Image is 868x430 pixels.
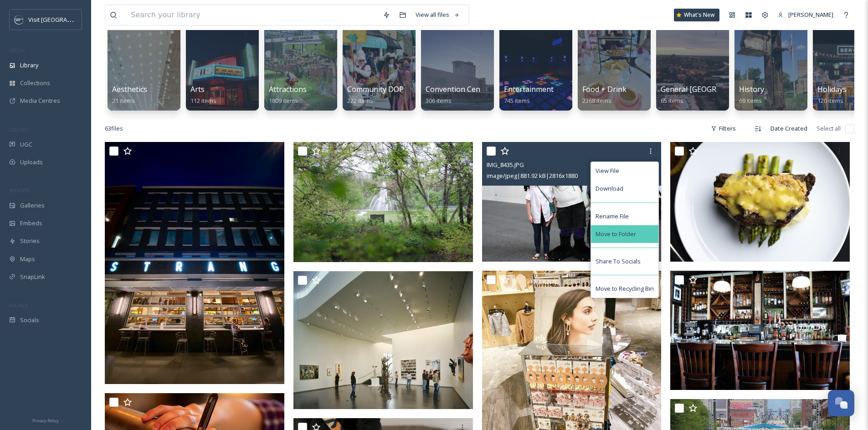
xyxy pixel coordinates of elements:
[788,10,833,19] span: [PERSON_NAME]
[596,184,623,193] span: Download
[487,161,524,169] span: IMG_8435.JPG
[670,271,850,390] img: Jaleesa(5).jpg
[293,142,473,262] img: 1491367_1791932514362996_1127526368268953640_o.jpg
[15,15,24,24] img: c3es6xdrejuflcaqpovn.png
[32,415,59,425] a: Privacy Policy
[9,126,29,133] span: COLLECT
[426,96,452,105] span: 306 items
[411,6,464,24] a: View all files
[504,85,554,105] a: Entertainment745 items
[9,187,30,194] span: WIDGETS
[190,84,205,94] span: Arts
[347,85,428,105] a: Community DOP Events222 items
[482,142,662,262] img: IMG_8435.JPG
[190,85,216,105] a: Arts112 items
[582,85,627,105] a: Food + Drink2368 items
[817,85,847,105] a: Holidays120 items
[9,47,25,54] span: MEDIA
[126,5,378,25] input: Search your library
[504,84,554,94] span: Entertainment
[105,124,123,133] span: 63 file s
[28,15,99,24] span: Visit [GEOGRAPHIC_DATA]
[739,84,764,94] span: History
[20,255,35,263] span: Maps
[773,6,838,24] a: [PERSON_NAME]
[670,142,850,262] img: IMG_0039.JPG
[817,84,847,94] span: Holidays
[20,140,32,149] span: UGC
[269,96,298,105] span: 1809 items
[706,120,740,137] div: Filters
[596,230,636,238] span: Move to Folder
[504,96,530,105] span: 745 items
[426,84,490,94] span: Convention Center
[347,96,373,105] span: 222 items
[112,85,147,105] a: Aesthetics21 items
[20,61,38,70] span: Library
[426,85,490,105] a: Convention Center306 items
[190,96,216,105] span: 112 items
[596,284,654,293] span: Move to Recycling Bin
[596,212,629,221] span: Rename File
[20,316,39,324] span: Socials
[20,79,50,87] span: Collections
[112,84,147,94] span: Aesthetics
[112,96,135,105] span: 21 items
[32,418,59,424] span: Privacy Policy
[293,271,473,409] img: Roland Halbe - contemporary gallery-web.jpg
[20,158,43,167] span: Uploads
[596,167,619,175] span: View File
[582,84,627,94] span: Food + Drink
[582,96,611,105] span: 2368 items
[661,85,763,105] a: General [GEOGRAPHIC_DATA]65 items
[269,84,307,94] span: Attractions
[20,96,60,105] span: Media Centres
[20,273,45,281] span: SnapLink
[828,390,854,416] button: Open Chat
[817,96,843,105] span: 120 items
[20,201,45,210] span: Galleries
[347,84,428,94] span: Community DOP Events
[9,302,27,309] span: SOCIALS
[487,172,578,180] span: image/jpeg | 881.92 kB | 2816 x 1880
[105,142,284,384] img: 80D08F12-14B5-43FA-BA5A-436D9B377647.jpeg
[596,257,641,266] span: Share To Socials
[739,96,762,105] span: 69 items
[661,84,763,94] span: General [GEOGRAPHIC_DATA]
[674,9,719,21] a: What's New
[766,120,812,137] div: Date Created
[817,124,841,133] span: Select all
[661,96,683,105] span: 65 items
[269,85,307,105] a: Attractions1809 items
[20,237,40,245] span: Stories
[739,85,764,105] a: History69 items
[20,219,42,228] span: Embeds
